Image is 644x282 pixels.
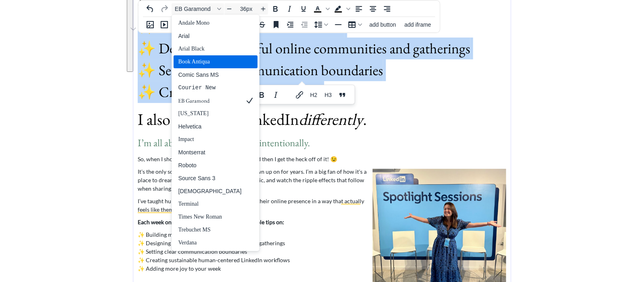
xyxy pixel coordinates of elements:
div: Impact [178,135,242,144]
div: Courier New [174,81,258,94]
div: Verdana [178,238,242,248]
button: Heading 3 [321,89,336,101]
em: differently [299,109,363,130]
div: Book Antiqua [178,57,242,67]
button: Align center [366,3,380,15]
div: Times New Roman [174,210,258,223]
button: add iframe [401,19,435,30]
p: I’ve taught hundreds of founders how to elevate their online presence in a way that actually feel... [138,197,506,214]
button: Italic [283,3,296,15]
p: It's the only social platform I’ve consistently shown up on for years. I’m a big fan of how it's ... [138,167,506,193]
div: Montserrat [174,146,258,159]
div: Comic Sans MS [174,68,258,81]
div: EB Garamond [178,96,242,105]
div: Courier New [178,83,242,93]
button: Horizontal line [331,19,345,30]
button: Underline [297,3,310,15]
div: Arial Black [178,44,242,54]
div: Montserrat [178,147,242,157]
span: H3 [325,92,332,98]
button: Decrease font size [224,3,234,15]
div: Verdana [174,236,258,249]
span: add button [369,21,396,28]
button: add video [157,19,171,30]
div: Trebuchet MS [174,223,258,236]
span: add iframe [405,21,431,28]
div: Terminal [174,198,258,210]
div: Roboto [174,159,258,172]
button: Table [346,19,365,30]
button: Align left [352,3,366,15]
button: Line height [312,19,331,30]
button: Bold [255,89,269,101]
span: I’m all about spending my time intentionally. [138,136,310,149]
button: Heading 2 [307,89,321,101]
button: Italic [269,89,283,101]
div: Source Sans 3 [178,173,242,183]
div: Tahoma [174,185,258,198]
div: Helvetica [174,120,258,133]
button: Font EB Garamond [172,3,224,15]
div: Comic Sans MS [178,70,242,80]
div: Georgia [174,107,258,120]
div: Andale Mono [174,17,258,29]
div: Terminal [178,199,242,209]
button: Increase indent [283,19,297,30]
button: Bold [269,3,282,15]
button: Anchor [269,19,283,30]
button: add button [365,19,401,30]
div: Arial [178,31,242,41]
div: [DEMOGRAPHIC_DATA] [178,186,242,196]
div: Times New Roman [178,212,242,222]
span: EB Garamond [175,6,214,12]
p: So, when I show up on LinkedIn, it’s strategic...and then I get the heck off of it! 😉 [138,155,506,163]
button: Link [293,89,306,101]
div: Text color Black [311,3,331,15]
strong: Each week on , I share quick, actionable tips on: [138,219,284,225]
div: Trebuchet MS [178,225,242,235]
div: Arial [174,29,258,42]
div: Roboto [178,160,242,170]
div: Andale Mono [178,18,242,28]
button: Align right [380,3,394,15]
div: Source Sans 3 [174,172,258,185]
button: Insert image [143,19,157,30]
p: ✨ Building meaningful connections ✨ Designing impactful online communities and gatherings ✨ Setti... [138,230,506,273]
div: Impact [174,133,258,146]
div: EB Garamond [174,94,258,107]
button: Decrease indent [298,19,311,30]
div: Helvetica [178,122,242,131]
span: H2 [310,92,318,98]
div: Background color Black [331,3,352,15]
span: I also love doing LinkedIn . [138,109,367,130]
button: Strikethrough [255,19,269,30]
button: Increase font size [258,3,268,15]
button: Undo [143,3,157,15]
div: Book Antiqua [174,55,258,68]
button: Redo [157,3,171,15]
div: [US_STATE] [178,109,242,118]
div: Arial Black [174,42,258,55]
button: Blockquote [336,89,350,101]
